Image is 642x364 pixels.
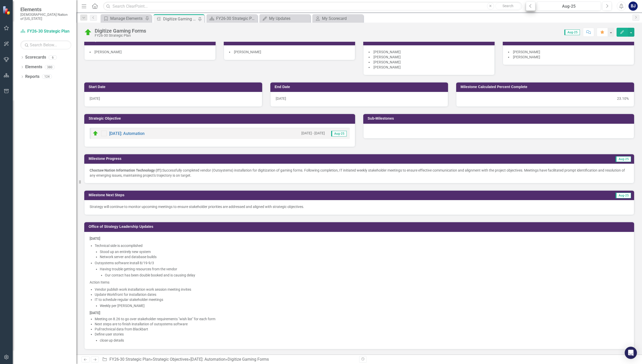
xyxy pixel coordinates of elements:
[42,75,52,79] div: 124
[100,338,629,343] li: close up details
[261,15,309,22] a: My Updates
[90,96,100,101] span: [DATE]
[45,65,55,69] div: 380
[94,50,122,54] span: [PERSON_NAME]
[25,74,39,80] a: Reports
[275,85,446,89] h3: End Date
[373,55,401,59] span: [PERSON_NAME]
[20,29,71,34] a: FY26-30 Strategic Plan
[95,243,629,259] li: Technical side is accomplished
[103,2,522,11] input: Search ClearPoint...
[163,16,197,22] div: Digitize Gaming Forms
[495,3,521,10] button: Search
[25,54,46,60] a: Scorecards
[25,64,42,70] a: Elements
[109,357,151,362] a: FY26-30 Strategic Plan
[276,96,286,101] span: [DATE]
[89,117,353,120] h3: Strategic Objective
[95,260,629,278] li: Outsystems software install 8/19-9/3
[228,357,269,362] div: Digitize Gaming Forms
[368,117,632,120] h3: Sub-Milestones
[625,347,637,359] div: Open Intercom Messenger
[90,168,162,172] strong: Choctaw Nation Information Technology (IT):
[49,55,57,60] div: 6
[95,34,146,37] div: FY26-30 Strategic Plan
[216,15,256,22] div: FY26-30 Strategic Plan
[153,357,188,362] a: Strategic Objectives
[616,193,631,198] span: Aug-25
[373,50,401,54] span: [PERSON_NAME]
[331,131,347,136] span: Aug-25
[95,28,146,34] div: Digitize Gaming Forms
[301,131,325,136] small: [DATE] - [DATE]
[629,2,638,11] button: BJ
[513,55,540,59] span: [PERSON_NAME]
[95,287,629,292] li: Vendor publish work installation work session meeting invites
[109,131,145,136] a: [DATE]: Automation
[90,204,629,209] p: Strategy will continue to monitor upcoming meetings to ensure stakeholder priorities are addresse...
[539,3,599,9] div: Aug-25
[90,236,100,241] strong: [DATE]
[20,6,71,12] span: Elements
[100,267,629,278] li: Having trouble getting resources from the vendor
[95,297,629,308] li: IT to schedule regular stakeholder meetings
[513,50,540,54] span: [PERSON_NAME]
[20,12,71,21] small: [DEMOGRAPHIC_DATA] Nation of [US_STATE]
[269,15,309,22] div: My Updates
[84,28,92,36] img: On Target
[90,168,629,178] p: Successfully completed vendor (Outsystems) installation for digitization of gaming forms. Followi...
[314,15,362,22] a: My Scorecard
[102,15,144,22] a: Manage Elements
[89,193,464,197] h3: Milestone Next Steps
[460,85,632,89] h3: Milestone Calculated Percent Complete
[462,96,629,101] div: 23.10%
[564,30,580,35] span: Aug-25
[95,292,629,297] li: Update Workfront for installation dates
[90,311,100,315] strong: [DATE]
[89,85,260,89] h3: Start Date
[234,50,261,54] span: [PERSON_NAME]
[208,15,256,22] a: FY26-30 Strategic Plan
[616,156,631,162] span: Aug-25
[105,273,629,278] li: Our contact has been double booked and is causing delay
[100,254,629,259] li: Network server and database builds
[89,225,632,229] h3: Office of Strategy Leadership Updates
[20,40,71,49] input: Search Below...
[95,332,629,343] li: Define user stories
[92,130,99,136] img: On Target
[90,279,629,286] p: Action Items
[95,321,629,327] li: Next steps are to finish installation of outsystems software
[89,157,454,161] h3: Milestone Progress
[102,357,355,362] div: » » »
[3,6,11,15] img: ClearPoint Strategy
[190,357,226,362] a: [DATE]: Automation
[110,15,144,22] div: Manage Elements
[100,249,629,254] li: Stood up an entirely new system
[95,316,629,321] li: Meeting on 8.26 to go over stakeholder requirements "wish list" for each form
[503,4,513,8] span: Search
[373,65,401,69] span: [PERSON_NAME]
[322,15,362,22] div: My Scorecard
[537,2,601,11] button: Aug-25
[373,60,401,64] span: [PERSON_NAME]
[100,303,629,308] li: Weekly per [PERSON_NAME]
[95,327,629,332] li: Pull technical data from Blackbart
